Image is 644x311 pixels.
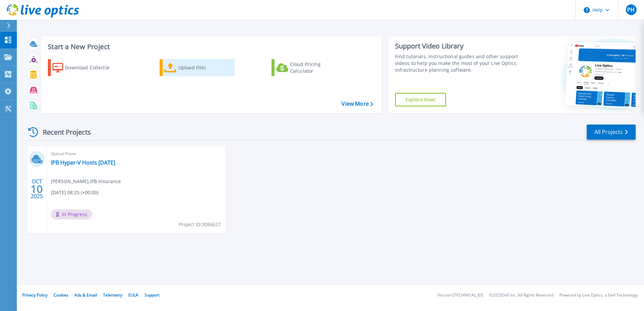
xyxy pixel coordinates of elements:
[587,125,636,140] a: All Projects
[271,59,347,76] a: Cloud Pricing Calculator
[438,293,483,298] li: Version: [TECHNICAL_ID]
[54,292,68,298] a: Cookies
[74,292,97,298] a: Ads & Email
[51,209,92,219] span: In Progress
[395,53,521,73] div: Find tutorials, instructional guides and other support videos to help you make the most of your L...
[178,61,232,74] div: Upload Files
[627,7,635,12] span: PH
[395,93,446,106] a: Explore Now!
[26,124,100,140] div: Recent Projects
[489,293,553,298] li: © 2025 Dell Inc. All Rights Reserved
[22,292,47,298] a: Privacy Policy
[30,177,43,201] div: OCT 2025
[160,59,235,76] a: Upload Files
[395,42,521,50] div: Support Video Library
[559,293,638,298] li: Powered by Live Optics, a Dell Technology
[48,43,373,50] h3: Start a New Project
[103,292,122,298] a: Telemetry
[48,59,123,76] a: Download Collector
[65,61,119,74] div: Download Collector
[128,292,138,298] a: EULA
[290,61,344,74] div: Cloud Pricing Calculator
[51,189,98,196] span: [DATE] 08:25 (+00:00)
[179,221,221,228] span: Project ID: 3086627
[51,159,115,166] a: IPB Hyper-V Hosts [DATE]
[144,292,159,298] a: Support
[342,101,373,107] a: View More
[31,186,43,192] span: 10
[51,150,222,158] span: Optical Prime
[51,178,121,185] span: [PERSON_NAME] , IPB Insurance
